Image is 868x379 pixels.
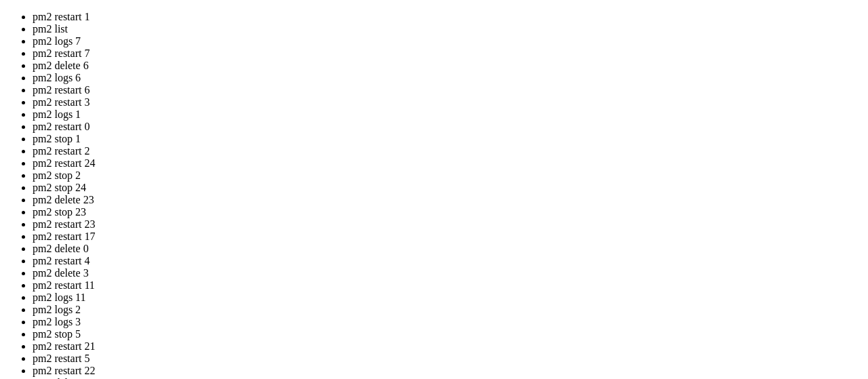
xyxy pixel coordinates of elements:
[33,23,863,35] li: pm2 list
[5,198,692,210] x-row: See [URL][DOMAIN_NAME] or run: sudo pro status
[33,279,863,292] li: pm2 restart 11
[138,277,143,289] div: (23, 24)
[33,11,863,23] li: pm2 restart 1
[5,266,692,278] x-row: Last login: [DATE] from [TECHNICAL_ID]
[33,108,863,121] li: pm2 logs 1
[33,121,863,133] li: pm2 restart 0
[33,35,863,47] li: pm2 logs 7
[5,5,692,17] x-row: System load: 0.82 Processes: 120
[33,47,863,60] li: pm2 restart 7
[5,73,692,85] x-row: just raised the bar for easy, resilient and secure K8s cluster deployment.
[5,17,692,28] x-row: Usage of /: 41.6% of 29.44GB Users logged in: 1
[33,96,863,108] li: pm2 restart 3
[5,164,692,176] x-row: To see these additional updates run: apt list --upgradable
[33,169,863,182] li: pm2 stop 2
[33,84,863,96] li: pm2 restart 6
[33,340,863,353] li: pm2 restart 21
[5,39,692,51] x-row: Swap usage: 9% IPv6 address for ens3: [TECHNICAL_ID]
[5,187,692,199] x-row: Enable ESM Apps to receive additional future security updates.
[33,182,863,194] li: pm2 stop 24
[33,243,863,255] li: pm2 delete 0
[5,96,692,108] x-row: [URL][DOMAIN_NAME]
[5,119,692,130] x-row: Expanded Security Maintenance for Applications is not enabled.
[33,353,863,365] li: pm2 restart 5
[33,145,863,157] li: pm2 restart 2
[33,316,863,328] li: pm2 logs 3
[5,142,692,153] x-row: 207 updates can be applied immediately.
[5,243,692,255] x-row: To check for new updates run: sudo apt update
[5,232,692,243] x-row: The list of available updates is more than a week old.
[33,365,863,377] li: pm2 restart 22
[33,328,863,340] li: pm2 stop 5
[33,255,863,267] li: pm2 restart 4
[33,60,863,72] li: pm2 delete 6
[33,218,863,231] li: pm2 restart 23
[33,267,863,279] li: pm2 delete 3
[5,28,692,39] x-row: Memory usage: 61% IPv4 address for ens3: [TECHNICAL_ID]
[33,133,863,145] li: pm2 stop 1
[33,206,863,218] li: pm2 stop 23
[5,62,692,74] x-row: * Strictly confined Kubernetes makes edge and IoT secure. Learn how MicroK8s
[33,292,863,304] li: pm2 logs 11
[33,231,863,243] li: pm2 restart 17
[33,194,863,206] li: pm2 delete 23
[33,157,863,169] li: pm2 restart 24
[5,153,692,164] x-row: 113 of these updates are standard security updates.
[33,304,863,316] li: pm2 logs 2
[5,277,692,289] x-row: root@bizarresmash:~# pm
[33,72,863,84] li: pm2 logs 6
